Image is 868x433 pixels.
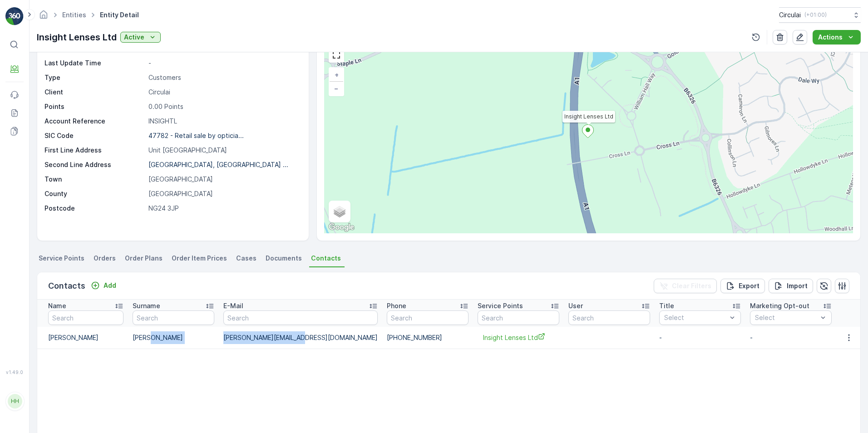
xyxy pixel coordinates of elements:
[311,254,341,263] span: Contacts
[148,146,299,155] p: Unit [GEOGRAPHIC_DATA]
[779,10,801,20] p: Circulai
[148,117,299,126] p: INSIGHTL
[813,30,861,44] button: Actions
[804,11,827,19] p: ( +01:00 )
[720,279,765,293] button: Export
[44,73,145,82] p: Type
[128,327,219,349] td: [PERSON_NAME]
[124,33,144,42] p: Active
[62,11,86,19] a: Entities
[48,280,85,292] p: Contacts
[148,59,299,68] p: -
[87,280,120,291] button: Add
[769,279,813,293] button: Import
[148,132,244,139] p: 47782 - Retail sale by opticia...
[330,48,343,62] a: View Fullscreen
[266,254,302,263] span: Documents
[326,221,356,233] a: Open this area in Google Maps (opens a new window)
[44,175,145,184] p: Town
[44,146,145,155] p: First Line Address
[104,281,116,290] p: Add
[818,33,843,42] p: Actions
[37,327,128,349] td: [PERSON_NAME]
[148,102,299,111] p: 0.00 Points
[568,301,583,310] p: User
[755,313,818,322] p: Select
[478,310,559,325] input: Search
[48,301,66,310] p: Name
[39,13,49,21] a: Homepage
[334,84,339,92] span: −
[236,254,256,263] span: Cases
[219,327,382,349] td: [PERSON_NAME][EMAIL_ADDRESS][DOMAIN_NAME]
[382,327,473,349] td: [PHONE_NUMBER]
[94,254,116,263] span: Orders
[148,175,299,184] p: [GEOGRAPHIC_DATA]
[148,189,299,198] p: [GEOGRAPHIC_DATA]
[44,160,145,169] p: Second Line Address
[568,310,650,325] input: Search
[387,301,406,310] p: Phone
[330,68,343,82] a: Zoom In
[44,189,145,198] p: County
[48,310,123,325] input: Search
[745,327,836,349] td: -
[148,161,288,168] p: [GEOGRAPHIC_DATA], [GEOGRAPHIC_DATA] ...
[120,32,161,43] button: Active
[739,281,759,290] p: Export
[44,59,145,68] p: Last Update Time
[5,369,24,375] span: v 1.49.0
[125,254,163,263] span: Order Plans
[654,279,717,293] button: Clear Filters
[44,88,145,97] p: Client
[44,131,145,140] p: SIC Code
[779,7,861,23] button: Circulai(+01:00)
[330,202,350,221] a: Layers
[223,301,243,310] p: E-Mail
[148,204,299,213] p: NG24 3JP
[664,313,727,322] p: Select
[483,333,554,342] a: Insight Lenses Ltd
[133,310,214,325] input: Search
[387,310,469,325] input: Search
[44,204,145,213] p: Postcode
[223,310,378,325] input: Search
[98,10,141,20] span: Entity Detail
[330,82,343,95] a: Zoom Out
[659,301,674,310] p: Title
[478,301,523,310] p: Service Points
[44,117,145,126] p: Account Reference
[172,254,227,263] span: Order Item Prices
[5,377,24,426] button: HH
[5,7,24,25] img: logo
[335,71,339,79] span: +
[37,30,117,44] p: Insight Lenses Ltd
[672,281,711,290] p: Clear Filters
[133,301,160,310] p: Surname
[655,327,745,349] td: -
[8,394,22,408] div: HH
[326,221,356,233] img: Google
[148,73,299,82] p: Customers
[44,102,145,111] p: Points
[39,254,84,263] span: Service Points
[750,301,809,310] p: Marketing Opt-out
[787,281,808,290] p: Import
[148,88,299,97] p: Circulai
